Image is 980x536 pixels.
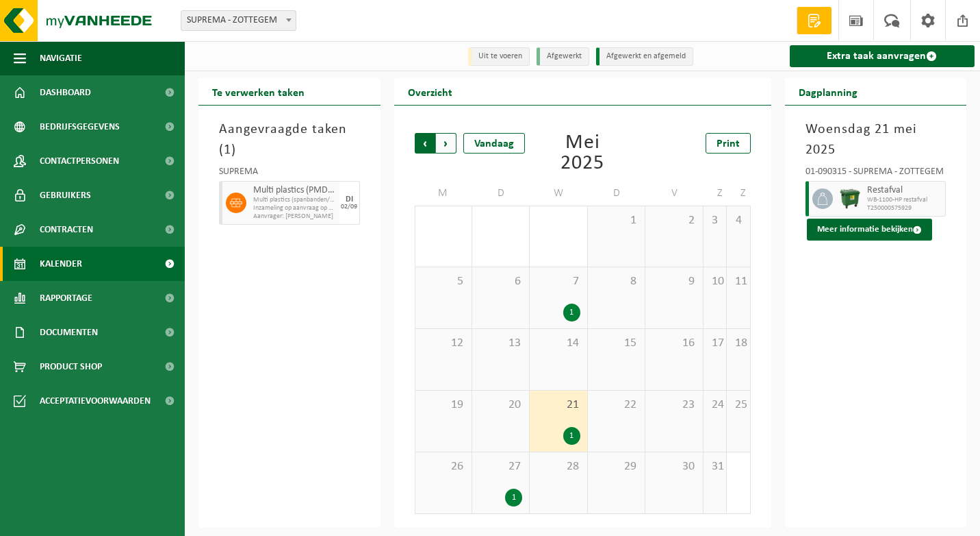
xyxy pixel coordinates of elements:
[706,133,751,154] a: Print
[472,181,530,206] td: D
[595,459,638,474] span: 29
[790,45,975,67] a: Extra taak aanvragen
[652,336,695,351] span: 16
[253,196,336,204] span: Multi plastics (spanbanden/EPS/folie naturel/folie gemengd
[785,78,871,105] h2: Dagplanning
[645,181,703,206] td: V
[530,181,587,206] td: W
[704,181,727,206] td: Z
[595,274,638,289] span: 8
[710,274,719,289] span: 10
[40,110,120,144] span: Bedrijfsgegevens
[563,427,580,445] div: 1
[710,336,719,351] span: 17
[710,459,719,474] span: 31
[253,212,336,221] span: Aanvrager: [PERSON_NAME]
[543,133,621,174] div: Mei 2025
[40,315,98,350] span: Documenten
[479,459,522,474] span: 27
[479,398,522,413] span: 20
[537,274,580,289] span: 7
[537,47,589,66] li: Afgewerkt
[479,274,522,289] span: 6
[253,204,336,212] span: Inzameling op aanvraag op geplande route (incl. verwerking)
[181,11,296,30] span: SUPREMA - ZOTTEGEM
[710,398,719,413] span: 24
[463,133,525,154] div: Vandaag
[40,75,91,110] span: Dashboard
[867,185,942,196] span: Restafval
[341,204,357,210] div: 02/09
[224,143,231,157] span: 1
[219,167,360,181] div: SUPREMA
[40,350,102,384] span: Product Shop
[40,281,92,315] span: Rapportage
[596,47,693,66] li: Afgewerkt en afgemeld
[588,181,645,206] td: D
[415,133,435,154] span: Vorige
[840,188,860,209] img: WB-1100-HPE-GN-01
[346,195,353,204] div: DI
[734,213,743,228] span: 4
[219,119,360,160] h3: Aangevraagde taken ( )
[563,304,580,321] div: 1
[40,212,93,247] span: Contracten
[40,178,91,212] span: Gebruikers
[181,10,296,31] span: SUPREMA - ZOTTEGEM
[652,274,695,289] span: 9
[710,213,719,228] span: 3
[40,247,82,281] span: Kalender
[394,78,466,105] h2: Overzicht
[422,336,465,351] span: 12
[198,78,318,105] h2: Te verwerken taken
[805,119,946,160] h3: Woensdag 21 mei 2025
[652,398,695,413] span: 23
[727,181,750,206] td: Z
[422,459,465,474] span: 26
[505,489,522,507] div: 1
[867,196,942,204] span: WB-1100-HP restafval
[537,398,580,413] span: 21
[734,336,743,351] span: 18
[479,336,522,351] span: 13
[595,213,638,228] span: 1
[253,185,336,196] span: Multi plastics (PMD/harde kunststoffen/spanbanden/EPS/folie naturel/folie gemengd)
[537,336,580,351] span: 14
[415,181,472,206] td: M
[595,336,638,351] span: 15
[652,213,695,228] span: 2
[805,167,946,181] div: 01-090315 - SUPREMA - ZOTTEGEM
[595,398,638,413] span: 22
[537,459,580,474] span: 28
[40,41,82,75] span: Navigatie
[468,47,530,66] li: Uit te voeren
[40,144,119,178] span: Contactpersonen
[422,274,465,289] span: 5
[40,384,151,418] span: Acceptatievoorwaarden
[734,398,743,413] span: 25
[734,274,743,289] span: 11
[652,459,695,474] span: 30
[717,138,740,149] span: Print
[867,204,942,212] span: T250000575929
[422,398,465,413] span: 19
[436,133,456,154] span: Volgende
[807,219,932,241] button: Meer informatie bekijken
